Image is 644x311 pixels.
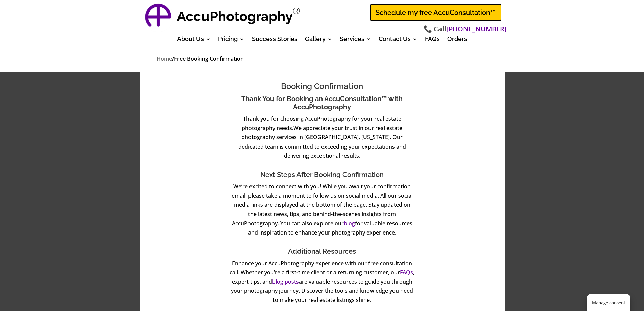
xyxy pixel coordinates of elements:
[157,54,488,63] nav: breadcrumbs
[229,182,415,237] p: We’re excited to connect with you! While you await your confirmation email, please take a moment ...
[305,37,332,44] a: Gallery
[379,37,418,44] a: Contact Us
[174,55,244,62] span: Free Booking Confirmation
[446,24,507,34] a: [PHONE_NUMBER]
[400,269,413,277] a: FAQs
[157,55,172,63] a: Home
[281,81,363,91] span: Booking Confirmation
[143,2,173,32] img: AccuPhotography
[293,6,300,16] sup: Registered Trademark
[252,37,297,44] a: Success Stories
[340,37,371,44] a: Services
[288,247,356,256] span: Additional Resources
[229,114,415,160] p: We appreciate your trust in our real estate photography services in [GEOGRAPHIC_DATA], [US_STATE]...
[229,95,415,114] h2: Thank You for Booking an AccuConsultation™ with AccuPhotography
[370,4,501,21] a: Schedule my free AccuConsultation™
[425,37,440,44] a: FAQs
[218,37,244,44] a: Pricing
[143,2,173,32] a: AccuPhotography Logo - Professional Real Estate Photography and Media Services in Dallas, Texas
[272,278,299,286] a: blog posts
[177,8,293,24] strong: AccuPhotography
[229,259,415,305] p: Enhance your AccuPhotography experience with our free consultation call. Whether you’re a first-t...
[447,37,467,44] a: Orders
[587,294,630,311] button: Manage consent
[177,37,211,44] a: About Us
[424,24,507,34] span: 📞 Call
[344,220,355,228] a: blog
[242,115,401,132] span: Thank you for choosing AccuPhotography for your real estate photography needs.
[172,55,174,62] span: /
[260,171,384,179] span: Next Steps After Booking Confirmation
